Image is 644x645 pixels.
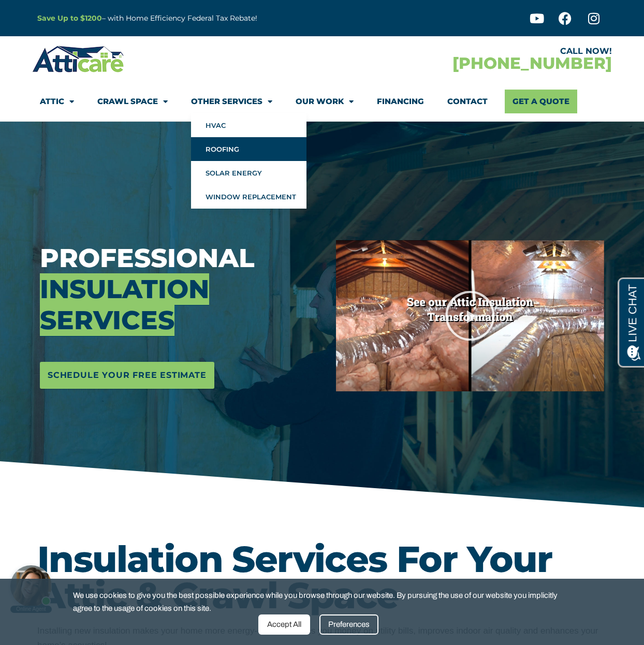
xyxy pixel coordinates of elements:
[296,90,354,113] a: Our Work
[5,562,57,614] iframe: Chat Invitation
[40,273,209,336] span: Insulation Services
[447,90,488,113] a: Contact
[97,90,168,113] a: Crawl Space
[40,90,74,113] a: Attic
[377,90,424,113] a: Financing
[191,185,306,209] a: Window Replacement
[37,12,373,24] p: – with Home Efficiency Federal Tax Rebate!
[191,90,272,113] a: Other Services
[37,13,102,23] a: Save Up to $1200
[73,589,563,614] span: We use cookies to give you the best possible experience while you browse through our website. By ...
[40,362,214,389] a: Schedule Your Free Estimate
[258,614,310,635] div: Accept All
[191,137,306,161] a: Roofing
[505,90,577,113] a: Get A Quote
[319,614,378,635] div: Preferences
[322,47,612,55] div: CALL NOW!
[191,161,306,185] a: Solar Energy
[37,541,607,613] h1: Insulation Services For Your Attic & Crawl Space
[191,113,306,209] ul: Other Services
[444,290,496,342] div: Play Video
[25,8,83,21] span: Opens a chat window
[48,367,207,384] span: Schedule Your Free Estimate
[40,90,604,113] nav: Menu
[191,113,306,137] a: HVAC
[40,243,320,336] h3: Professional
